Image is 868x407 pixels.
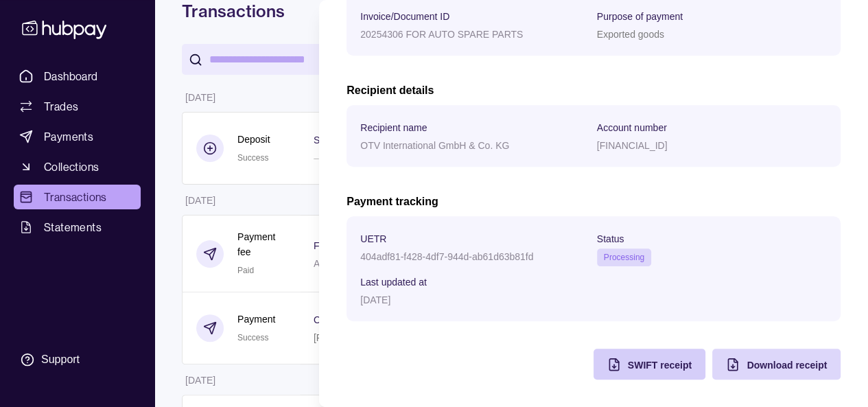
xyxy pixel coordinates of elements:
button: SWIFT receipt [594,349,705,380]
p: Last updated at [360,277,427,288]
p: 20254306 FOR AUTO SPARE PARTS [360,29,523,40]
p: Account number [597,122,667,133]
span: SWIFT receipt [628,360,692,371]
p: [DATE] [360,294,390,305]
p: OTV International GmbH & Co. KG [360,140,509,151]
p: Exported goods [597,29,664,40]
h2: Recipient details [347,83,841,98]
span: Download receipt [747,360,827,371]
p: Recipient name [360,122,427,133]
p: Status [597,233,624,244]
h2: Payment tracking [347,194,841,209]
p: [FINANCIAL_ID] [597,140,668,151]
p: Purpose of payment [597,11,683,22]
p: UETR [360,233,386,244]
p: 404adf81-f428-4df7-944d-ab61d63b81fd [360,251,533,262]
p: Invoice/Document ID [360,11,449,22]
button: Download receipt [712,349,841,380]
span: Processing [604,253,644,262]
